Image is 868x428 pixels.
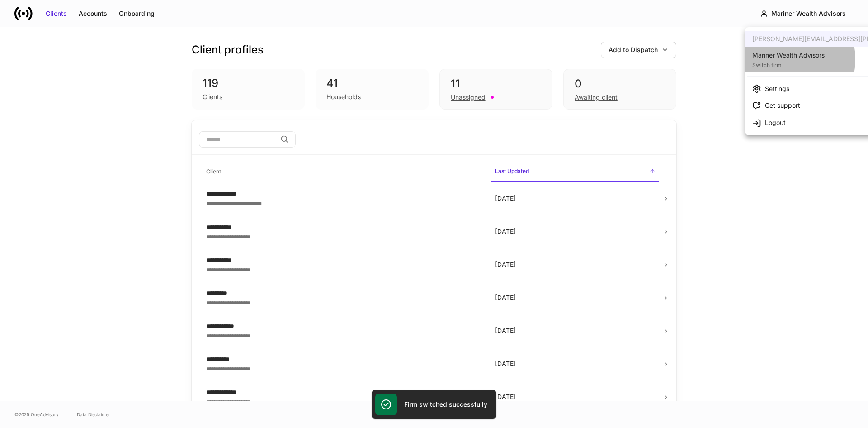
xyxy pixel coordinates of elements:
[752,60,825,69] div: Switch firm
[765,101,800,110] div: Get support
[752,51,825,60] div: Mariner Wealth Advisors
[765,84,789,93] div: Settings
[404,400,487,409] h5: Firm switched successfully
[765,118,786,127] div: Logout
